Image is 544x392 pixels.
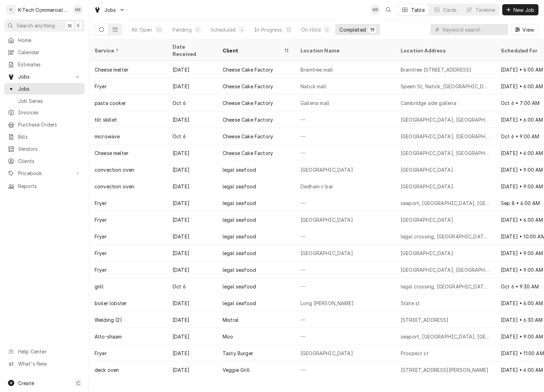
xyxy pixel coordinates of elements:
[383,4,394,15] button: Open search
[301,300,354,307] div: Long [PERSON_NAME]
[95,199,107,207] div: Fryer
[18,109,81,116] span: Invoices
[295,111,395,128] div: —
[4,180,85,192] a: Reports
[167,278,217,295] div: Oct 6
[18,36,81,44] span: Home
[295,311,395,328] div: —
[18,49,81,56] span: Calendar
[223,333,233,340] div: Moo
[95,333,122,340] div: Alto-shaam
[4,83,85,95] a: Jobs
[18,85,81,92] span: Jobs
[295,195,395,211] div: —
[301,47,388,54] div: Location Name
[4,168,85,179] a: Go to Pricebook
[4,131,85,142] a: Bills
[18,6,69,14] div: K-Tech Commercial Kitchen Repair & Maintenance
[502,4,538,15] button: New Job
[301,66,333,73] div: Braintree mall
[4,34,85,46] a: Home
[401,216,453,223] div: [GEOGRAPHIC_DATA]
[167,195,217,211] div: [DATE]
[401,233,490,240] div: legal crossing, [GEOGRAPHIC_DATA], [GEOGRAPHIC_DATA]
[301,99,329,107] div: Galleria mall
[95,133,120,140] div: microwave
[295,328,395,345] div: —
[73,5,83,15] div: Mehdi Bazidane's Avatar
[401,116,490,123] div: [GEOGRAPHIC_DATA], [GEOGRAPHIC_DATA], [GEOGRAPHIC_DATA]
[240,26,244,33] div: 4
[512,6,536,14] span: New Job
[104,6,116,14] span: Jobs
[521,26,535,33] span: View
[18,380,34,386] span: Create
[210,26,235,33] div: Scheduled
[223,216,256,223] div: legal seafood
[18,348,80,355] span: Help Center
[223,283,256,290] div: legal seafood
[167,245,217,261] div: [DATE]
[67,22,72,29] span: ⌘
[4,143,85,155] a: Vendors
[443,6,457,14] div: Cards
[370,5,380,15] div: Mehdi Bazidane's Avatar
[4,119,85,130] a: Purchase Orders
[18,73,71,80] span: Jobs
[156,26,162,33] div: 36
[223,133,273,140] div: Cheese Cake Factory
[223,199,256,207] div: legal seafood
[370,5,380,15] div: MB
[223,183,256,190] div: legal seafood
[95,66,128,73] div: Cheese melter
[4,155,85,167] a: Clients
[295,128,395,145] div: —
[95,99,126,107] div: pasta cooker
[295,261,395,278] div: —
[167,61,217,78] div: [DATE]
[167,178,217,195] div: [DATE]
[18,97,81,105] span: Job Series
[95,47,160,54] div: Service
[325,26,329,33] div: 0
[6,5,16,15] div: K
[95,266,107,273] div: Fryer
[77,379,80,387] span: C
[401,266,490,273] div: [GEOGRAPHIC_DATA], [GEOGRAPHIC_DATA], [GEOGRAPHIC_DATA]
[95,366,119,374] div: deck oven
[295,278,395,295] div: —
[95,149,128,157] div: Cheese melter
[95,350,107,357] div: Fryer
[18,145,81,153] span: Vendors
[411,6,425,14] div: Table
[401,149,490,157] div: [GEOGRAPHIC_DATA], [GEOGRAPHIC_DATA], [GEOGRAPHIC_DATA]
[18,360,80,367] span: What's New
[223,316,239,324] div: Mistral
[4,59,85,70] a: Estimates
[511,24,538,35] button: View
[401,316,449,324] div: [STREET_ADDRESS]
[167,361,217,378] div: [DATE]
[401,283,490,290] div: legal crossing, [GEOGRAPHIC_DATA], [GEOGRAPHIC_DATA]
[301,83,327,90] div: Natick mall
[401,83,490,90] div: Speen St, Natick, [GEOGRAPHIC_DATA]
[223,250,256,257] div: legal seafood
[301,26,321,33] div: On Hold
[339,26,366,33] div: Completed
[4,71,85,82] a: Go to Jobs
[401,66,471,73] div: Braintree [STREET_ADDRESS]
[95,233,107,240] div: Fryer
[223,366,250,374] div: Veggie Grill
[17,22,55,29] span: Search anything
[4,95,85,107] a: Job Series
[223,350,253,357] div: Tasty Burger
[301,166,353,173] div: [GEOGRAPHIC_DATA]
[167,78,217,95] div: [DATE]
[196,26,200,33] div: 0
[4,358,85,369] a: Go to What's New
[18,170,71,177] span: Pricebook
[370,26,375,33] div: 19
[401,300,420,307] div: State st
[167,261,217,278] div: [DATE]
[301,350,353,357] div: [GEOGRAPHIC_DATA]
